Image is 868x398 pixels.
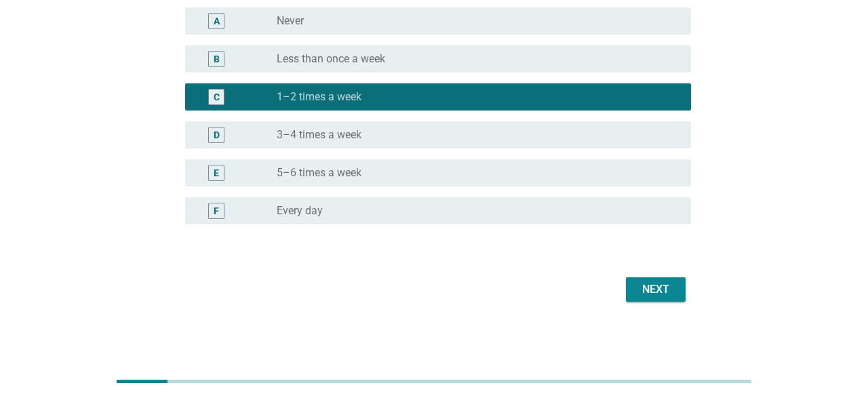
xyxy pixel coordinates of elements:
label: Every day [277,204,323,218]
div: Next [637,281,675,298]
button: Next [626,277,686,302]
div: E [214,165,219,180]
label: Never [277,14,304,28]
label: 5–6 times a week [277,166,361,180]
div: D [214,127,220,142]
div: C [214,89,220,104]
div: A [214,14,220,28]
div: F [214,203,219,218]
label: 3–4 times a week [277,128,361,142]
div: B [214,52,220,66]
label: 1–2 times a week [277,90,361,104]
label: Less than once a week [277,52,385,66]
